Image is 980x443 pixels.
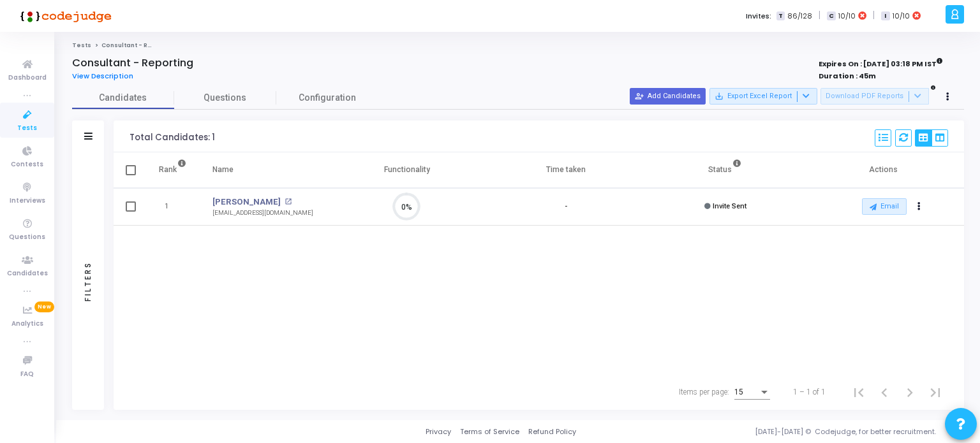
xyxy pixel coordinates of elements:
[101,41,176,49] span: Consultant - Reporting
[528,426,576,437] a: Refund Policy
[212,163,234,177] div: Name
[460,426,519,437] a: Terms of Service
[679,386,729,398] div: Items per page:
[8,73,47,84] span: Dashboard
[872,379,897,405] button: Previous page
[846,379,872,405] button: First page
[819,71,876,81] strong: Duration : 45m
[715,92,724,101] mat-icon: save_alt
[546,163,586,177] div: Time taken
[7,268,48,279] span: Candidates
[793,386,826,398] div: 1 – 1 of 1
[838,11,856,22] span: 10/10
[897,379,923,405] button: Next page
[9,232,45,243] span: Questions
[72,57,193,69] h4: Consultant - Reporting
[17,123,37,134] span: Tests
[746,11,771,22] label: Invites:
[915,129,948,147] div: View Options
[819,9,820,22] span: |
[174,91,276,105] span: Questions
[72,91,174,105] span: Candidates
[34,301,54,312] span: New
[72,41,964,50] nav: breadcrumb
[910,198,928,216] button: Actions
[893,11,910,22] span: 10/10
[11,319,43,330] span: Analytics
[713,202,746,210] span: Invite Sent
[11,159,43,170] span: Contests
[862,198,907,215] button: Email
[734,388,770,397] mat-select: Items per page:
[827,11,835,21] span: C
[327,152,487,188] th: Functionality
[576,426,964,437] div: [DATE]-[DATE] © Codejudge, for better recruitment.
[805,152,964,188] th: Actions
[82,211,94,351] div: Filters
[819,55,943,69] strong: Expires On : [DATE] 03:18 PM IST
[873,9,875,22] span: |
[212,208,313,218] div: [EMAIL_ADDRESS][DOMAIN_NAME]
[630,88,706,105] button: Add Candidates
[72,71,133,81] span: View Description
[426,426,451,437] a: Privacy
[72,72,143,80] a: View Description
[299,91,356,105] span: Configuration
[72,41,91,49] a: Tests
[734,388,743,396] span: 15
[565,201,567,212] div: -
[820,88,929,105] button: Download PDF Reports
[145,152,200,188] th: Rank
[130,133,215,143] div: Total Candidates: 1
[646,152,805,188] th: Status
[881,11,889,21] span: I
[16,3,112,29] img: logo
[635,92,644,101] mat-icon: person_add_alt
[787,11,812,22] span: 86/128
[10,196,45,207] span: Interviews
[212,196,281,208] a: [PERSON_NAME]
[145,188,200,226] td: 1
[285,198,292,205] mat-icon: open_in_new
[923,379,948,405] button: Last page
[709,88,817,105] button: Export Excel Report
[20,369,34,380] span: FAQ
[776,11,785,21] span: T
